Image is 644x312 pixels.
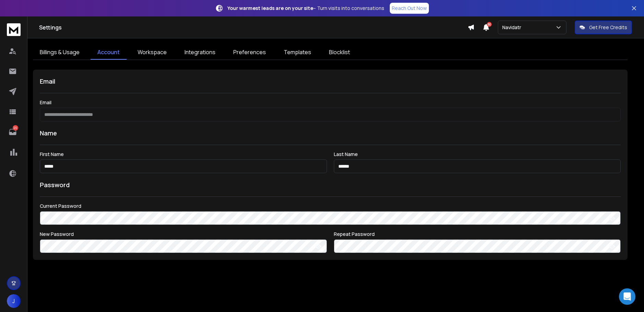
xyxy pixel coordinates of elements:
[6,125,20,139] a: 25
[40,76,621,86] h1: Email
[7,294,21,308] button: J
[39,23,468,32] h1: Settings
[334,232,621,237] label: Repeat Password
[334,152,621,157] label: Last Name
[277,45,318,60] a: Templates
[40,128,621,138] h1: Name
[40,100,621,105] label: Email
[7,23,21,36] img: logo
[13,125,18,131] p: 25
[392,5,427,12] p: Reach Out Now
[487,22,492,27] span: 50
[575,21,632,34] button: Get Free Credits
[33,45,86,60] a: Billings & Usage
[131,45,174,60] a: Workspace
[227,5,384,12] p: – Turn visits into conversations
[322,45,357,60] a: Blocklist
[40,232,327,237] label: New Password
[226,45,273,60] a: Preferences
[227,5,313,11] strong: Your warmest leads are on your site
[502,24,524,31] p: Navidatr
[390,3,429,14] a: Reach Out Now
[40,152,327,157] label: First Name
[178,45,222,60] a: Integrations
[91,45,127,60] a: Account
[40,180,70,190] h1: Password
[589,24,627,31] p: Get Free Credits
[40,204,621,208] label: Current Password
[619,288,635,305] div: Open Intercom Messenger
